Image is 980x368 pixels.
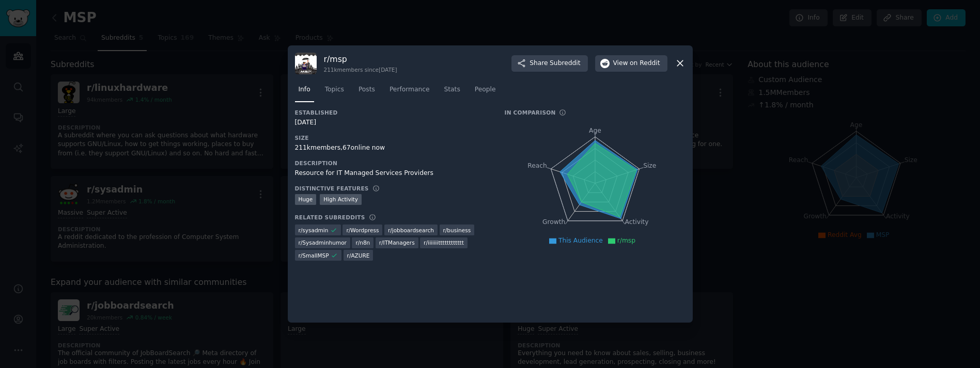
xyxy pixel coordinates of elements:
a: People [471,82,500,103]
img: msp [295,53,317,74]
div: [DATE] [295,118,490,127]
span: Posts [359,85,375,94]
button: Viewon Reddit [595,55,667,72]
span: r/ iiiiiiitttttttttttt [424,239,464,246]
h3: Distinctive Features [295,185,369,192]
span: Share [530,59,580,68]
span: on Reddit [630,59,660,68]
h3: Established [295,109,490,116]
span: r/msp [617,237,635,244]
h3: Description [295,159,490,167]
span: Stats [444,85,460,94]
tspan: Age [589,127,601,134]
span: Info [299,85,310,94]
span: This Audience [558,237,603,244]
button: ShareSubreddit [511,55,587,72]
span: Performance [390,85,430,94]
div: Resource for IT Managed Services Providers [295,169,490,178]
h3: In Comparison [505,109,556,116]
span: r/ ITManagers [379,239,415,246]
span: Topics [325,85,344,94]
div: High Activity [320,194,362,205]
h3: Related Subreddits [295,214,365,221]
tspan: Activity [625,218,648,226]
a: Topics [321,82,348,103]
a: Stats [441,82,464,103]
tspan: Growth [542,218,565,226]
span: Subreddit [550,59,580,68]
span: r/ jobboardsearch [388,227,434,234]
span: r/ sysadmin [299,227,329,234]
div: 211k members since [DATE] [324,66,397,73]
span: View [613,59,660,68]
tspan: Size [643,162,656,169]
span: People [475,85,496,94]
h3: Size [295,134,490,141]
span: r/ SmallMSP [299,252,329,259]
span: r/ Sysadminhumor [299,239,347,246]
a: Posts [355,82,379,103]
span: r/ Wordpress [346,227,379,234]
div: Huge [295,194,317,205]
a: Info [295,82,314,103]
span: r/ n8n [355,239,370,246]
div: 211k members, 67 online now [295,143,490,153]
a: Performance [386,82,433,103]
tspan: Reach [527,162,547,169]
h3: r/ msp [324,54,397,65]
span: r/ business [443,227,471,234]
span: r/ AZURE [347,252,370,259]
